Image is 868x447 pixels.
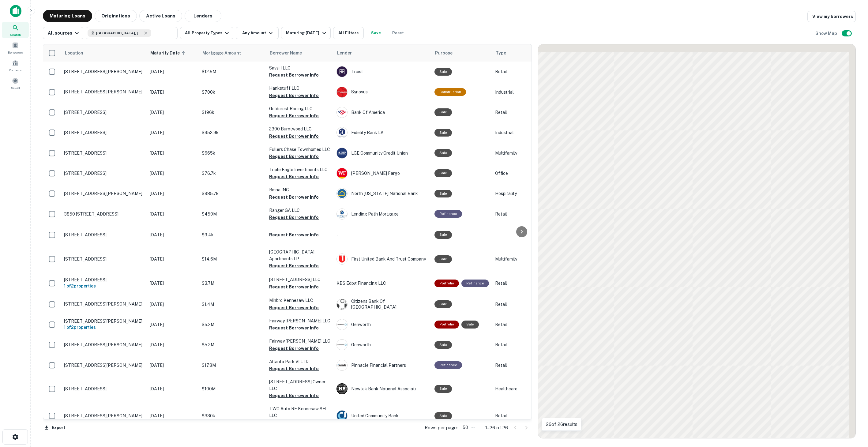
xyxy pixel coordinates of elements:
th: Purpose [431,44,492,62]
img: picture [337,299,347,310]
img: picture [337,360,347,370]
span: Borrowers [8,50,23,55]
p: [STREET_ADDRESS][PERSON_NAME] [64,342,144,347]
p: $1.4M [202,301,263,308]
div: Sale [434,190,452,197]
p: [DATE] [150,170,196,177]
p: Fairway [PERSON_NAME] LLC [269,317,330,324]
p: $330k [202,412,263,419]
div: Sale [434,300,452,308]
button: Maturing Loans [43,10,92,22]
p: Retail [495,301,526,308]
p: 3850 [STREET_ADDRESS] [64,211,144,217]
span: [GEOGRAPHIC_DATA], [GEOGRAPHIC_DATA], [GEOGRAPHIC_DATA] [96,30,142,36]
p: Goldcrest Racing LLC [269,105,330,112]
div: Lending Path Mortgage [336,208,428,220]
span: Mortgage Amount [202,49,249,57]
span: Type [496,49,506,57]
p: Multifamily [495,256,526,262]
p: N B [339,386,345,392]
span: Contacts [9,68,21,73]
p: [DATE] [150,321,196,328]
p: $14.6M [202,256,263,262]
p: $450M [202,211,263,217]
p: [STREET_ADDRESS][PERSON_NAME] [64,318,144,324]
p: [DATE] [150,68,196,75]
button: Request Borrower Info [269,214,319,221]
div: This is a portfolio loan with 2 properties [434,321,459,328]
img: capitalize-icon.png [10,5,21,17]
p: [DATE] [150,385,196,392]
button: Originations [95,10,137,22]
p: [GEOGRAPHIC_DATA] Apartments LP [269,249,330,262]
h6: Show Map [815,30,838,37]
p: [DATE] [150,280,196,287]
button: Request Borrower Info [269,173,319,180]
p: [DATE] [150,150,196,156]
a: Contacts [2,57,29,74]
button: Reset [388,27,408,39]
button: Request Borrower Info [269,112,319,119]
p: Minbro Kennesaw LLC [269,297,330,304]
p: [DATE] [150,301,196,308]
img: picture [337,209,347,219]
th: Borrower Name [266,44,333,62]
p: Fullers Chase Townhomes LLC [269,146,330,153]
div: This loan purpose was for refinancing [434,210,462,218]
div: Sale [461,321,479,328]
p: Atlanta Park VI LTD [269,358,330,365]
p: $17.3M [202,362,263,369]
h6: 1 of 2 properties [64,324,144,331]
p: 1–26 of 26 [485,424,508,431]
div: Synovus [336,87,428,98]
p: Office [495,170,526,177]
div: This loan purpose was for refinancing [461,280,489,287]
div: LGE Community Credit Union [336,148,428,159]
div: Sale [434,231,452,239]
div: Genworth [336,339,428,350]
button: Lenders [185,10,221,22]
p: $700k [202,89,263,96]
p: Retail [495,321,526,328]
p: [STREET_ADDRESS] [64,171,144,176]
button: All sources [43,27,83,39]
p: [DATE] [150,190,196,197]
img: picture [337,188,347,199]
div: Citizens Bank Of [GEOGRAPHIC_DATA] [336,299,428,310]
button: Any Amount [236,27,279,39]
button: Export [43,423,67,432]
a: Saved [2,75,29,92]
button: Request Borrower Info [269,133,319,140]
div: Sale [434,149,452,157]
p: 26 of 26 results [546,421,577,428]
p: Industrial [495,89,526,96]
div: Bank Of America [336,107,428,118]
button: Active Loans [139,10,182,22]
div: Truist [336,66,428,77]
p: Retail [495,341,526,348]
button: Request Borrower Info [269,153,319,160]
th: Type [492,44,529,62]
div: Sale [434,255,452,263]
p: [DATE] [150,341,196,348]
p: KBS Edpg Financing LLC [336,280,428,287]
button: Request Borrower Info [269,231,319,239]
button: Request Borrower Info [269,392,319,399]
img: picture [337,340,347,350]
div: United Community Bank [336,410,428,421]
div: All sources [48,29,81,37]
div: Genworth [336,319,428,330]
div: This is a portfolio loan with 2 properties [434,280,459,287]
div: [PERSON_NAME] Fargo [336,168,428,179]
p: Retail [495,109,526,116]
p: [STREET_ADDRESS][PERSON_NAME] [64,89,144,95]
button: Request Borrower Info [269,262,319,269]
p: Fairway [PERSON_NAME] LLC [269,338,330,344]
div: 0 0 [538,44,855,438]
img: picture [337,107,347,118]
a: View my borrowers [807,11,856,22]
p: Retail [495,280,526,287]
span: Maturity Date [150,49,188,57]
p: $952.9k [202,129,263,136]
